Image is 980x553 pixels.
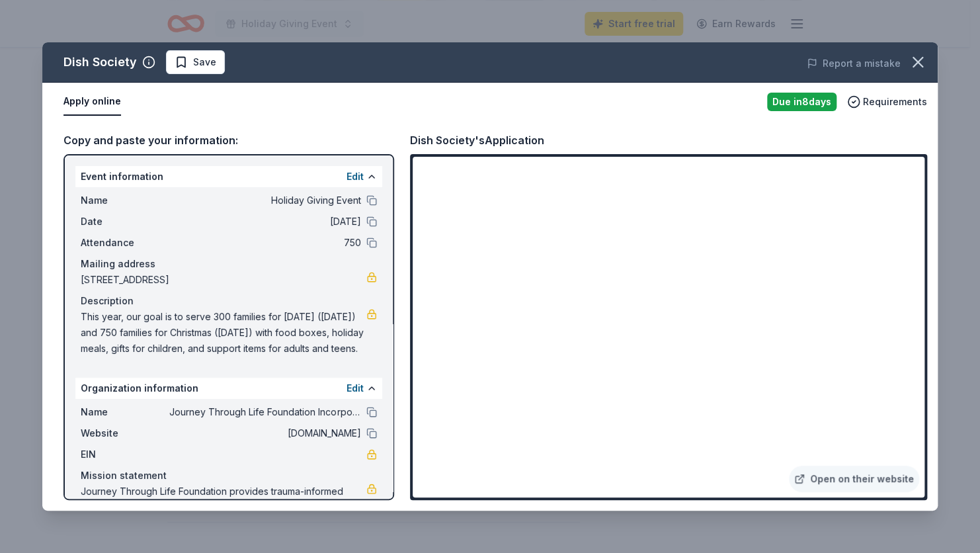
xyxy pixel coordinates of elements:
span: This year, our goal is to serve 300 families for [DATE] ([DATE]) and 750 families for Christmas (... [81,309,366,357]
span: Attendance [81,235,169,251]
span: 750 [169,235,361,251]
div: Copy and paste your information: [63,132,394,149]
span: Date [81,214,169,230]
button: Report a mistake [807,56,901,71]
span: [STREET_ADDRESS] [81,272,366,288]
div: Mailing address [81,256,377,272]
span: Website [81,425,169,441]
div: Dish Society [63,52,137,73]
div: Description [81,293,377,309]
span: [DATE] [169,214,361,230]
span: Name [81,192,169,208]
span: Save [193,54,216,70]
button: Apply online [63,88,121,116]
a: Open on their website [789,466,919,492]
button: Edit [347,169,364,185]
span: Name [81,404,169,420]
button: Edit [347,380,364,396]
div: Due in 8 days [767,93,837,111]
span: [DOMAIN_NAME] [169,425,361,441]
div: Organization information [75,378,382,399]
div: Event information [75,166,382,187]
span: Requirements [863,94,927,110]
span: Journey Through Life Foundation provides trauma-informed care, family resources, and mental healt... [81,484,366,531]
div: Mission statement [81,468,377,484]
button: Requirements [847,94,927,110]
div: Dish Society's Application [410,132,544,149]
span: EIN [81,447,169,462]
span: Holiday Giving Event [169,192,361,208]
button: Save [166,50,225,74]
span: Journey Through Life Foundation Incorporated [169,404,361,420]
